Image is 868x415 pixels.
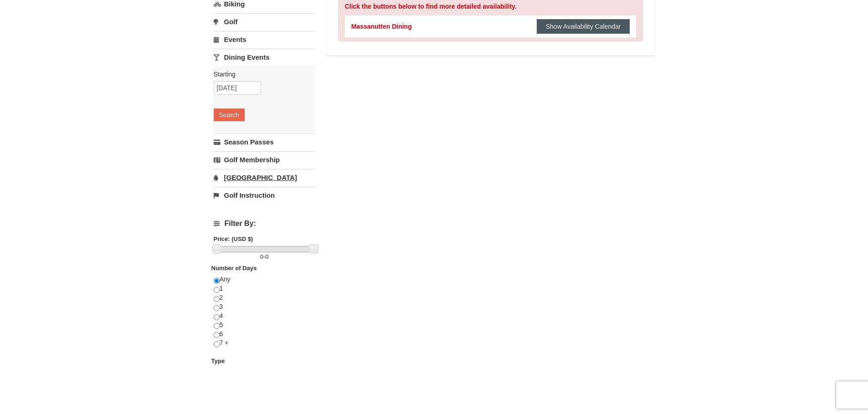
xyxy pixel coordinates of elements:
h4: Filter By: [214,220,315,228]
strong: Type [211,358,225,364]
a: Events [214,31,315,48]
strong: Price: (USD $) [214,236,253,242]
span: 0 [260,253,263,260]
a: Golf Membership [214,151,315,168]
label: Starting [214,70,308,79]
span: 0 [265,253,268,260]
a: Golf Instruction [214,187,315,204]
button: Search [214,108,245,121]
strong: Number of Days [211,265,257,272]
button: Show Availability Calendar [537,19,630,34]
div: Any 1 2 3 4 5 6 7 + [214,275,315,357]
a: Season Passes [214,133,315,150]
a: Dining Events [214,49,315,66]
div: Massanutten Dining [351,22,412,31]
div: Click the buttons below to find more detailed availability. [345,2,637,11]
a: [GEOGRAPHIC_DATA] [214,169,315,186]
a: Golf [214,13,315,30]
label: - [214,252,315,261]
